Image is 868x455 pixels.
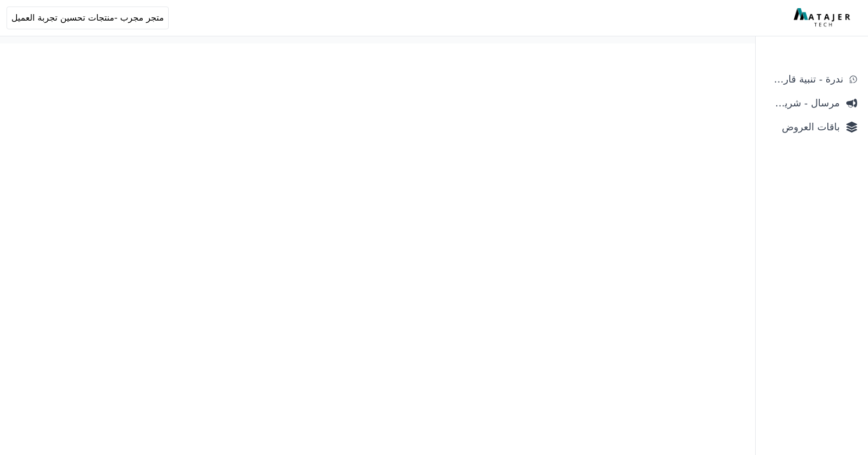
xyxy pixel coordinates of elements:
span: مرسال - شريط دعاية [767,96,840,111]
a: باقات العروض [762,117,861,137]
a: مرسال - شريط دعاية [762,93,861,113]
span: باقات العروض [767,119,840,135]
a: ندرة - تنبية قارب علي النفاذ [762,69,861,89]
span: ندرة - تنبية قارب علي النفاذ [767,72,843,87]
span: متجر مجرب -منتجات تحسين تجربة العميل [11,11,164,24]
button: متجر مجرب -منتجات تحسين تجربة العميل [7,7,169,29]
img: MatajerTech Logo [794,8,853,28]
